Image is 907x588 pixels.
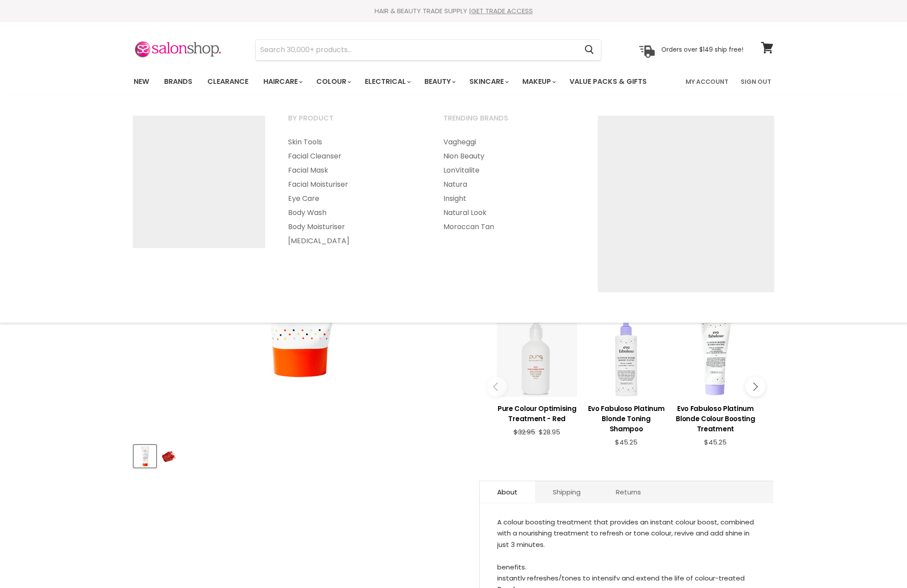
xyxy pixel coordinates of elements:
[277,220,431,234] a: Body Moisturiser
[704,437,727,447] span: $45.25
[497,562,526,572] span: benefits.
[277,135,431,149] a: Skin Tools
[516,72,561,91] a: Makeup
[277,234,431,248] a: [MEDICAL_DATA]
[432,206,586,220] a: Natural Look
[432,192,586,206] a: Insight
[615,437,637,447] span: $45.25
[277,206,431,220] a: Body Wash
[432,135,586,234] ul: Main menu
[277,192,431,206] a: Eye Care
[661,45,743,53] p: Orders over $149 ship free!
[497,516,756,580] div: Available in 220ml.
[123,69,784,94] nav: Main
[132,442,465,467] div: Product thumbnails
[127,72,156,91] a: New
[598,481,659,503] a: Returns
[735,72,776,91] a: Sign Out
[432,111,586,133] a: Trending Brands
[310,72,356,91] a: Colour
[432,220,586,234] a: Moroccan Tan
[586,397,666,438] a: View product:Evo Fabuloso Platinum Blonde Toning Shampoo
[160,446,176,467] img: Evo Fabuloso Copper Colour Boosting Treatment
[497,517,754,549] span: A colour boosting treatment that provides an instant colour boost, combined with a nourishing tre...
[675,403,756,434] h3: Evo Fabuloso Platinum Blonde Colour Boosting Treatment
[432,149,586,163] a: Nion Beauty
[432,135,586,149] a: Vagheggi
[277,149,431,163] a: Facial Cleanser
[497,397,577,428] a: View product:Pure Colour Optimising Treatment - Red
[277,111,431,133] a: By Product
[123,7,784,15] div: HAIR & BEAUTY TRADE SUPPLY |
[563,72,653,91] a: Value Packs & Gifts
[277,163,431,177] a: Facial Mask
[535,481,598,503] a: Shipping
[497,403,577,424] h3: Pure Colour Optimising Treatment - Red
[256,40,577,60] input: Search
[127,69,667,94] ul: Main menu
[432,177,586,192] a: Natura
[135,446,155,467] img: Evo Fabuloso Copper Colour Boosting Treatment
[675,397,756,438] a: View product:Evo Fabuloso Platinum Blonde Colour Boosting Treatment
[134,445,156,467] button: Evo Fabuloso Copper Colour Boosting Treatment
[358,72,416,91] a: Electrical
[255,39,601,60] form: Product
[577,40,601,60] button: Search
[159,445,177,467] button: Evo Fabuloso Copper Colour Boosting Treatment
[463,72,514,91] a: Skincare
[586,403,666,434] h3: Evo Fabuloso Platinum Blonde Toning Shampoo
[471,6,533,15] a: GET TRADE ACCESS
[201,72,255,91] a: Clearance
[680,72,734,91] a: My Account
[277,177,431,192] a: Facial Moisturiser
[277,135,431,248] ul: Main menu
[539,427,560,437] span: $28.95
[157,72,199,91] a: Brands
[257,72,308,91] a: Haircare
[480,481,535,503] a: About
[432,163,586,177] a: LonVitalite
[513,427,535,437] span: $32.95
[418,72,461,91] a: Beauty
